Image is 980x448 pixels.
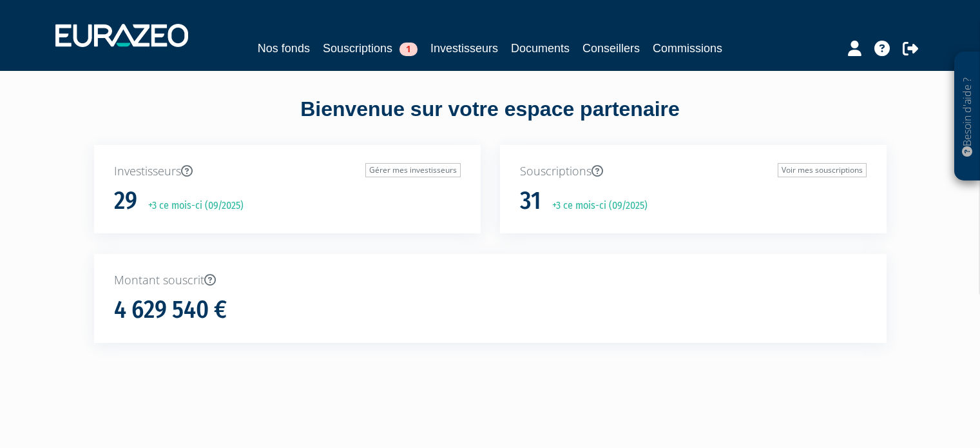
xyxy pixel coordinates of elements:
[960,59,975,175] p: Besoin d'aide ?
[55,24,188,47] img: 1732889491-logotype_eurazeo_blanc_rvb.png
[365,163,461,177] a: Gérer mes investisseurs
[582,39,640,57] a: Conseillers
[114,163,461,180] p: Investisseurs
[653,39,722,57] a: Commissions
[520,163,867,180] p: Souscriptions
[258,39,310,57] a: Nos fonds
[520,188,541,215] h1: 31
[114,297,227,324] h1: 4 629 540 €
[84,95,896,145] div: Bienvenue sur votre espace partenaire
[778,163,867,177] a: Voir mes souscriptions
[139,199,244,213] p: +3 ce mois-ci (09/2025)
[399,43,418,56] span: 1
[511,39,570,57] a: Documents
[543,199,648,213] p: +3 ce mois-ci (09/2025)
[114,188,137,215] h1: 29
[114,272,867,289] p: Montant souscrit
[430,39,498,57] a: Investisseurs
[323,39,418,57] a: Souscriptions1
